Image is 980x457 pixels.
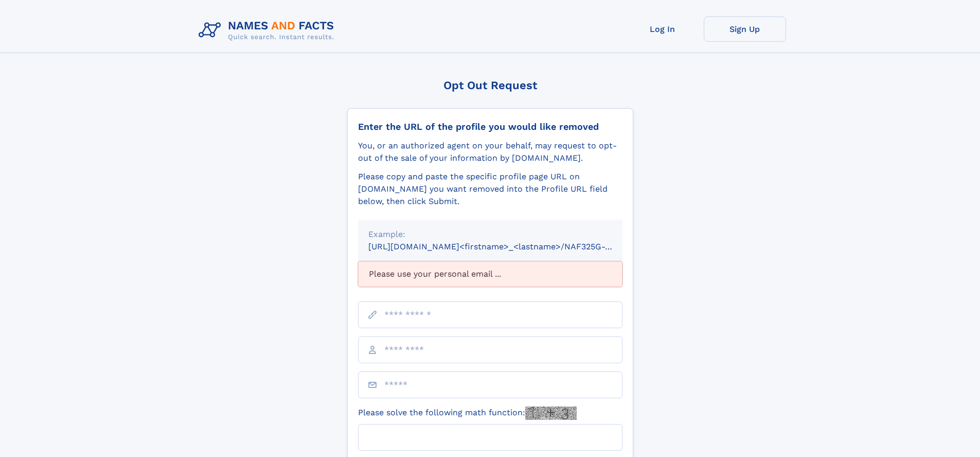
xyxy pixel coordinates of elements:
small: [URL][DOMAIN_NAME]<firstname>_<lastname>/NAF325G-xxxxxxxx [368,242,642,251]
div: Opt Out Request [347,79,633,92]
div: Please use your personal email ... [358,261,622,287]
a: Sign Up [704,16,786,42]
img: Logo Names and Facts [194,16,343,44]
div: You, or an authorized agent on your behalf, may request to opt-out of the sale of your informatio... [358,140,622,164]
div: Enter the URL of the profile you would like removed [358,121,622,132]
div: Example: [368,228,612,241]
label: Please solve the following math function: [358,407,577,420]
a: Log In [621,16,704,42]
div: Please copy and paste the specific profile page URL on [DOMAIN_NAME] you want removed into the Pr... [358,171,622,208]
